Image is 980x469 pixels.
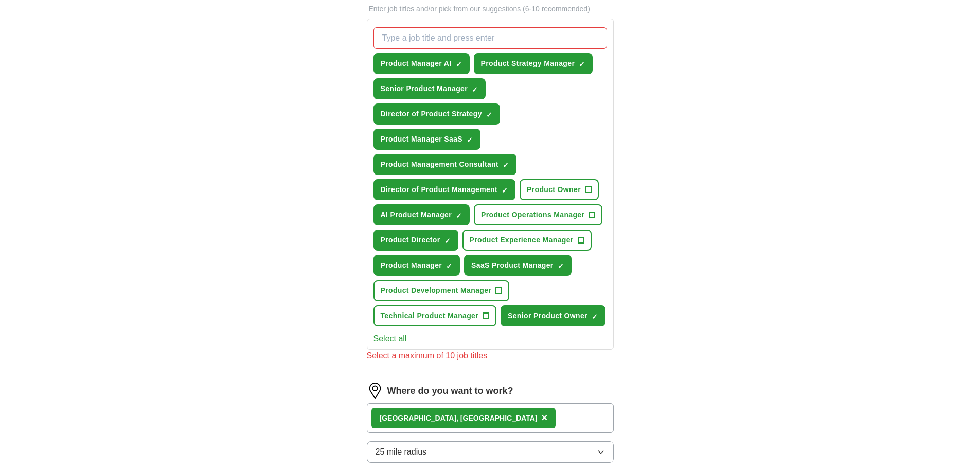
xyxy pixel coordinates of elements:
[501,305,605,326] button: Senior Product Owner✓
[381,235,440,246] span: Product Director
[474,53,593,74] button: Product Strategy Manager✓
[367,350,614,362] div: Select a maximum of 10 job titles
[373,255,460,276] button: Product Manager✓
[373,53,470,74] button: Product Manager AI✓
[387,384,513,398] label: Where do you want to work?
[373,179,516,200] button: Director of Product Management✓
[380,413,538,424] div: [GEOGRAPHIC_DATA], [GEOGRAPHIC_DATA]
[472,85,478,94] span: ✓
[503,161,509,169] span: ✓
[381,83,468,94] span: Senior Product Manager
[456,212,462,220] span: ✓
[373,154,517,175] button: Product Management Consultant✓
[464,255,572,276] button: SaaS Product Manager✓
[381,159,499,170] span: Product Management Consultant
[381,210,452,220] span: AI Product Manager
[527,184,581,195] span: Product Owner
[373,103,500,125] button: Director of Product Strategy✓
[456,60,462,68] span: ✓
[376,446,427,458] span: 25 mile radius
[471,260,554,271] span: SaaS Product Manager
[481,210,584,220] span: Product Operations Manager
[520,179,599,200] button: Product Owner
[541,412,547,423] span: ×
[381,285,492,296] span: Product Development Manager
[470,235,574,246] span: Product Experience Manager
[373,204,470,225] button: AI Product Manager✓
[541,410,547,426] button: ×
[367,4,614,14] p: Enter job titles and/or pick from our suggestions (6-10 recommended)
[381,134,463,145] span: Product Manager SaaS
[474,204,602,225] button: Product Operations Manager
[592,312,598,321] span: ✓
[373,129,481,150] button: Product Manager SaaS✓
[502,186,508,195] span: ✓
[373,27,607,49] input: Type a job title and press enter
[373,280,510,301] button: Product Development Manager
[381,260,442,271] span: Product Manager
[373,333,407,345] button: Select all
[467,136,473,144] span: ✓
[462,230,592,251] button: Product Experience Manager
[558,262,564,270] span: ✓
[381,310,479,321] span: Technical Product Manager
[579,60,585,68] span: ✓
[444,237,451,245] span: ✓
[508,310,587,321] span: Senior Product Owner
[446,262,452,270] span: ✓
[481,58,575,69] span: Product Strategy Manager
[486,111,492,119] span: ✓
[381,58,452,69] span: Product Manager AI
[367,383,383,399] img: location.png
[381,109,482,119] span: Director of Product Strategy
[373,78,486,99] button: Senior Product Manager✓
[373,230,458,251] button: Product Director✓
[367,441,614,463] button: 25 mile radius
[373,305,497,326] button: Technical Product Manager
[381,184,498,195] span: Director of Product Management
